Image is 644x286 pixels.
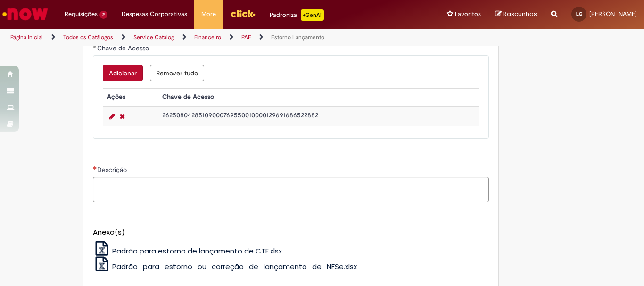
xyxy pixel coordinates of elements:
a: Financeiro [194,33,221,41]
td: 26250804285109000769550010000129691686522882 [158,107,479,126]
img: click_logo_yellow_360x200.png [230,7,256,21]
button: Remove all rows for Chave de Acesso [150,65,204,81]
span: Necessários [93,166,97,170]
p: +GenAi [301,9,324,21]
span: More [201,9,216,19]
a: Estorno Lançamento [271,33,324,41]
h5: Anexo(s) [93,229,489,237]
div: Padroniza [270,9,324,21]
a: Padrão_para_estorno_ou_correção_de_lançamento_de_NFSe.xlsx [93,261,357,271]
span: 2 [99,11,107,19]
span: Rascunhos [503,9,537,18]
a: Todos os Catálogos [63,33,113,41]
a: Rascunhos [495,10,537,19]
span: Chave de Acesso [97,44,151,52]
a: Service Catalog [133,33,174,41]
span: Despesas Corporativas [122,9,187,19]
span: Requisições [65,9,98,19]
a: Remover linha 1 [117,111,127,122]
ul: Trilhas de página [7,29,422,46]
textarea: Descrição [93,177,489,202]
span: Favoritos [455,9,481,19]
th: Ações [103,89,158,106]
a: Página inicial [10,33,43,41]
a: PAF [241,33,251,41]
span: Padrão para estorno de lançamento de CTE.xlsx [112,246,282,256]
img: ServiceNow [1,5,50,24]
span: Descrição [97,165,129,174]
a: Editar Linha 1 [107,111,117,122]
a: Padrão para estorno de lançamento de CTE.xlsx [93,246,282,256]
button: Add a row for Chave de Acesso [103,65,143,81]
span: Padrão_para_estorno_ou_correção_de_lançamento_de_NFSe.xlsx [112,261,357,271]
span: [PERSON_NAME] [589,10,637,18]
span: Obrigatório Preenchido [93,44,97,48]
span: LG [576,11,582,17]
th: Chave de Acesso [158,89,479,106]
